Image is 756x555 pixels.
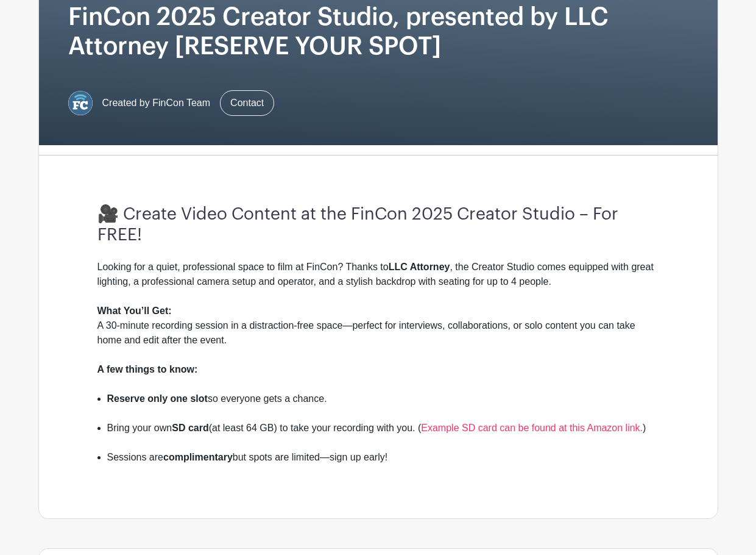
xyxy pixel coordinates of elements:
strong: What You’ll Get: [97,306,172,316]
div: A 30-minute recording session in a distraction-free space—perfect for interviews, collaborations,... [97,304,659,362]
strong: SD card [172,423,208,433]
h1: FinCon 2025 Creator Studio, presented by LLC Attorney [RESERVE YOUR SPOT] [68,2,688,61]
li: Bring your own (at least 64 GB) to take your recording with you. ( ) [107,421,659,450]
strong: complimentary [163,452,233,462]
li: so everyone gets a chance. [107,392,659,421]
strong: Reserve only one slot [107,393,208,404]
strong: LLC Attorney [389,262,450,272]
div: Looking for a quiet, professional space to film at FinCon? Thanks to , the Creator Studio comes e... [97,260,659,304]
img: FC%20circle.png [68,91,93,115]
h3: 🎥 Create Video Content at the FinCon 2025 Creator Studio – For FREE! [97,204,659,245]
li: Sessions are but spots are limited—sign up early! [107,450,659,479]
strong: A few things to know: [97,364,198,374]
span: Created by FinCon Team [102,96,211,110]
a: Example SD card can be found at this Amazon link. [421,423,643,433]
a: Contact [220,90,274,116]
